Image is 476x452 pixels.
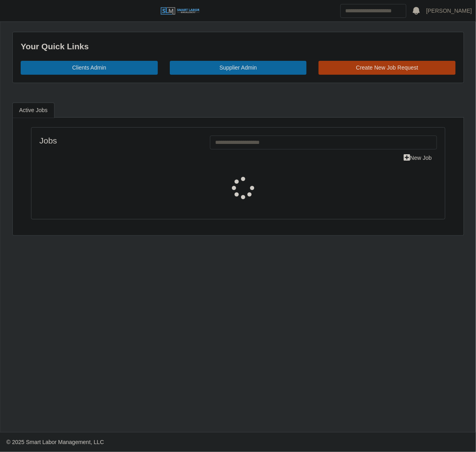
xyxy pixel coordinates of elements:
[21,61,158,75] a: Clients Admin
[12,103,54,118] a: Active Jobs
[319,61,456,75] a: Create New Job Request
[160,7,200,16] img: SLM Logo
[6,439,104,445] span: © 2025 Smart Labor Management, LLC
[399,151,437,165] a: New Job
[426,7,472,15] a: [PERSON_NAME]
[170,61,307,75] a: Supplier Admin
[340,4,406,18] input: Search
[39,136,198,145] h4: Jobs
[21,40,456,53] div: Your Quick Links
